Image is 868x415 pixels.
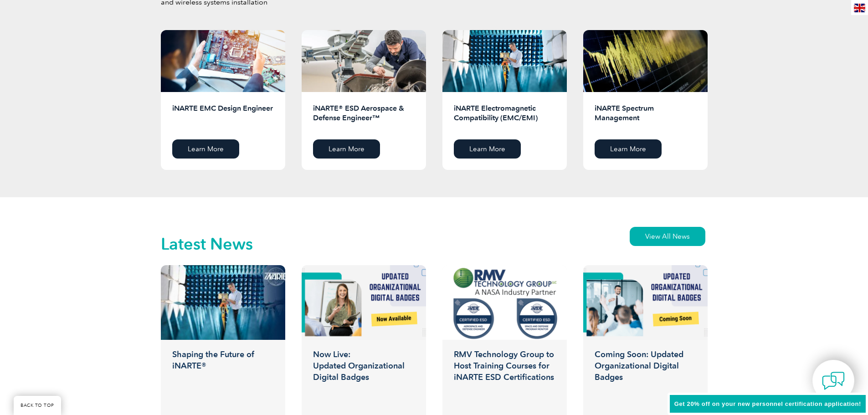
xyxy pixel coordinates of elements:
a: BACK TO TOP [14,396,61,415]
a: Learn More [454,139,521,159]
a: Learn More [172,139,239,159]
h2: iNARTE® ESD Aerospace & Defense Engineer™ [313,103,415,133]
a: Learn More [595,139,662,159]
h3: RMV Technology Group to Host Training Courses for iNARTE ESD Certifications [442,349,567,408]
a: Learn More [313,139,380,159]
h3: Now Live: Updated Organizational Digital Badges [302,349,426,408]
img: en [854,4,865,12]
h2: iNARTE EMC Design Engineer [172,103,274,133]
img: contact-chat.png [822,369,845,392]
h3: Shaping the Future of iNARTE® [161,349,285,408]
a: View All News [630,227,705,246]
span: Get 20% off on your new personnel certification application! [674,400,861,407]
h2: iNARTE Spectrum Management [595,103,696,133]
h2: iNARTE Electromagnetic Compatibility (EMC/EMI) [454,103,555,133]
h3: Coming Soon: Updated Organizational Digital Badges [583,349,708,408]
h2: Latest News [161,237,253,251]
